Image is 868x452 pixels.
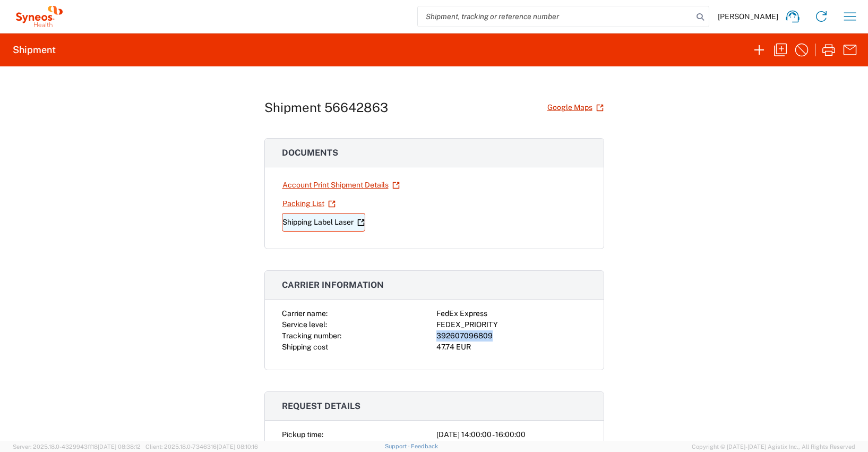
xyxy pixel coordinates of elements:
[411,443,438,449] a: Feedback
[282,401,360,411] span: Request details
[385,443,411,449] a: Support
[282,343,328,351] span: Shipping cost
[282,148,338,158] span: Documents
[692,442,855,451] span: Copyright © [DATE]-[DATE] Agistix Inc., All Rights Reserved
[282,430,323,439] span: Pickup time:
[282,309,328,318] span: Carrier name:
[13,444,141,450] span: Server: 2025.18.0-4329943ff18
[13,44,56,56] h2: Shipment
[145,444,258,450] span: Client: 2025.18.0-7346316
[282,320,327,329] span: Service level:
[547,98,604,117] a: Google Maps
[282,331,341,340] span: Tracking number:
[436,319,587,330] div: FEDEX_PRIORITY
[282,280,384,290] span: Carrier information
[264,100,388,115] h1: Shipment 56642863
[282,194,336,213] a: Packing List
[718,12,778,21] span: [PERSON_NAME]
[98,444,141,450] span: [DATE] 08:38:12
[436,429,587,440] div: [DATE] 14:00:00 - 16:00:00
[282,213,365,232] a: Shipping Label Laser
[418,6,693,27] input: Shipment, tracking or reference number
[217,444,258,450] span: [DATE] 08:10:16
[282,176,400,194] a: Account Print Shipment Details
[436,308,587,319] div: FedEx Express
[436,440,587,451] div: -
[436,342,587,353] div: 47.74 EUR
[436,330,587,342] div: 392607096809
